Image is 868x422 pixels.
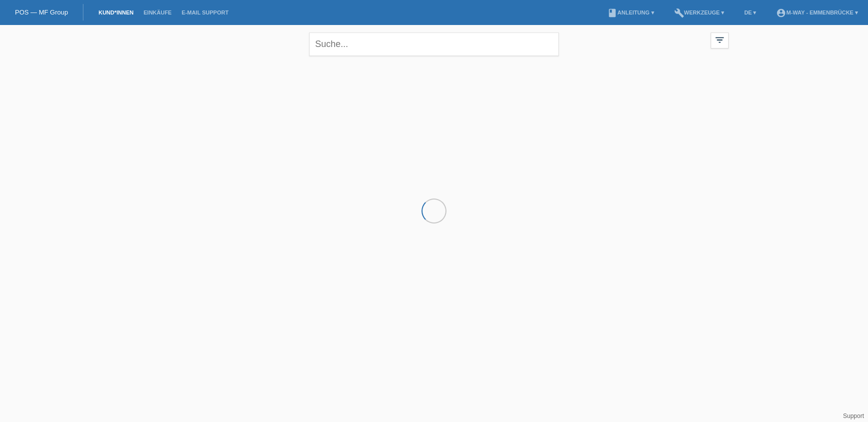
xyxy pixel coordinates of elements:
[771,9,863,15] a: account_circlem-way - Emmenbrücke ▾
[739,9,761,15] a: DE ▾
[15,8,68,16] a: POS — MF Group
[669,9,730,15] a: buildWerkzeuge ▾
[93,9,138,15] a: Kund*innen
[776,8,786,18] i: account_circle
[843,412,864,419] a: Support
[138,9,176,15] a: Einkäufe
[309,32,559,56] input: Suche...
[177,9,234,15] a: E-Mail Support
[714,34,725,45] i: filter_list
[602,9,659,15] a: bookAnleitung ▾
[674,8,684,18] i: build
[607,8,617,18] i: book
